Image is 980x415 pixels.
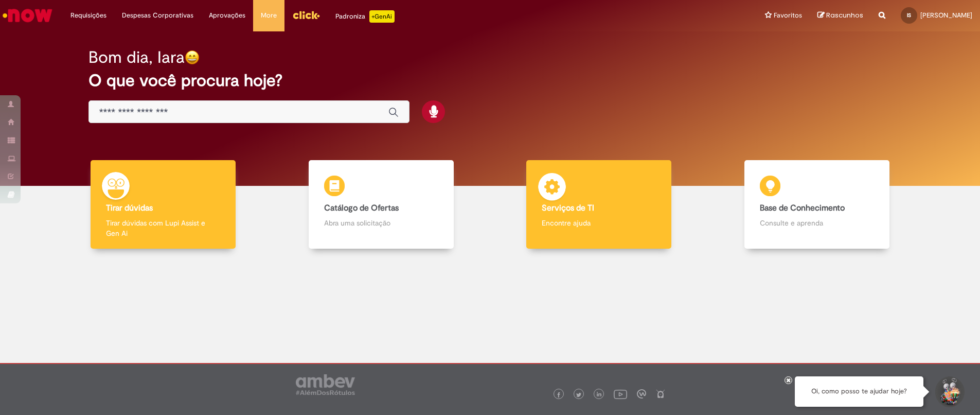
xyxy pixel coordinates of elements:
h2: Bom dia, Iara [88,48,185,66]
p: Tirar dúvidas com Lupi Assist e Gen Ai [106,218,220,238]
span: More [261,10,277,21]
img: logo_footer_twitter.png [576,392,581,397]
img: ServiceNow [1,5,54,26]
a: Catálogo de Ofertas Abra uma solicitação [272,160,490,249]
span: [PERSON_NAME] [920,11,972,20]
span: Despesas Corporativas [122,10,193,21]
div: Padroniza [335,10,395,23]
a: Serviços de TI Encontre ajuda [490,160,708,249]
img: logo_footer_facebook.png [556,392,561,397]
span: Aprovações [209,10,245,21]
img: click_logo_yellow_360x200.png [292,7,320,23]
a: Rascunhos [817,11,863,21]
img: happy-face.png [185,50,200,65]
b: Serviços de TI [542,203,594,213]
img: logo_footer_linkedin.png [597,392,602,398]
b: Tirar dúvidas [106,203,153,213]
img: logo_footer_workplace.png [637,389,646,399]
p: Consulte e aprenda [760,218,874,228]
p: Encontre ajuda [542,218,656,228]
a: Base de Conhecimento Consulte e aprenda [708,160,926,249]
p: Abra uma solicitação [324,218,438,228]
img: logo_footer_naosei.png [656,389,665,399]
span: Rascunhos [826,10,863,20]
span: Requisições [70,10,106,21]
button: Iniciar Conversa de Suporte [934,376,965,407]
a: Tirar dúvidas Tirar dúvidas com Lupi Assist e Gen Ai [54,160,272,249]
p: +GenAi [369,10,395,23]
b: Base de Conhecimento [760,203,845,213]
h2: O que você procura hoje? [88,72,892,90]
div: Oi, como posso te ajudar hoje? [795,376,923,407]
img: logo_footer_youtube.png [614,387,627,401]
span: IS [907,12,911,19]
b: Catálogo de Ofertas [324,203,399,213]
span: Favoritos [774,10,802,21]
img: logo_footer_ambev_rotulo_gray.png [296,374,355,395]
